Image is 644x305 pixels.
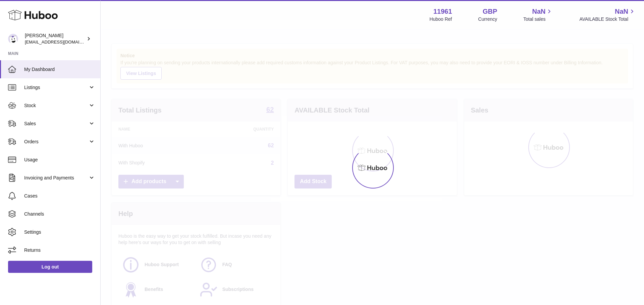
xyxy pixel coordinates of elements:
[430,16,452,22] div: Huboo Ref
[24,229,95,235] span: Settings
[478,16,497,22] div: Currency
[24,139,88,145] span: Orders
[24,121,88,127] span: Sales
[523,16,553,22] span: Total sales
[25,32,85,45] div: [PERSON_NAME]
[8,261,92,273] a: Log out
[483,7,497,16] strong: GBP
[433,7,452,16] strong: 11961
[8,34,18,44] img: internalAdmin-11961@internal.huboo.com
[24,84,88,91] span: Listings
[579,16,636,22] span: AVAILABLE Stock Total
[24,157,95,163] span: Usage
[24,66,95,73] span: My Dashboard
[523,7,553,22] a: NaN Total sales
[24,102,88,109] span: Stock
[24,175,88,181] span: Invoicing and Payments
[25,39,99,45] span: [EMAIL_ADDRESS][DOMAIN_NAME]
[24,247,95,253] span: Returns
[532,7,545,16] span: NaN
[24,193,95,199] span: Cases
[579,7,636,22] a: NaN AVAILABLE Stock Total
[24,211,95,217] span: Channels
[615,7,628,16] span: NaN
